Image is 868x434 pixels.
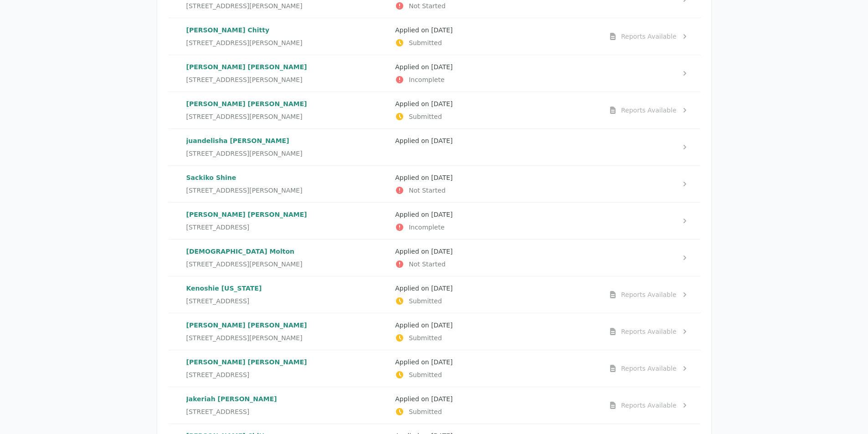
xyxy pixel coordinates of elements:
span: [STREET_ADDRESS][PERSON_NAME] [186,333,303,342]
span: [STREET_ADDRESS][PERSON_NAME] [186,112,303,121]
p: Sackiko Shine [186,173,388,182]
p: Applied on [395,173,597,182]
p: Applied on [395,26,597,35]
div: Reports Available [621,32,677,41]
a: [PERSON_NAME] [PERSON_NAME][STREET_ADDRESS][PERSON_NAME]Applied on [DATE]SubmittedReports Available [168,313,700,350]
p: [PERSON_NAME] [PERSON_NAME] [186,321,388,330]
p: Applied on [395,247,597,256]
p: Incomplete [395,75,597,84]
a: [PERSON_NAME] [PERSON_NAME][STREET_ADDRESS]Applied on [DATE]SubmittedReports Available [168,350,700,387]
p: juandelisha [PERSON_NAME] [186,136,388,145]
span: [STREET_ADDRESS] [186,296,250,306]
a: [DEMOGRAPHIC_DATA] Molton[STREET_ADDRESS][PERSON_NAME]Applied on [DATE]Not Started [168,240,700,276]
span: [STREET_ADDRESS] [186,223,250,232]
time: [DATE] [431,100,452,107]
div: Reports Available [621,327,677,336]
a: Sackiko Shine[STREET_ADDRESS][PERSON_NAME]Applied on [DATE]Not Started [168,166,700,202]
p: Incomplete [395,223,597,232]
p: Submitted [395,38,597,47]
time: [DATE] [431,285,452,292]
span: [STREET_ADDRESS][PERSON_NAME] [186,260,303,269]
a: Kenoshie [US_STATE][STREET_ADDRESS]Applied on [DATE]SubmittedReports Available [168,276,700,313]
p: Applied on [395,284,597,293]
time: [DATE] [431,211,452,218]
p: Applied on [395,394,597,403]
p: Applied on [395,99,597,108]
time: [DATE] [431,395,452,403]
time: [DATE] [431,26,452,34]
p: Not Started [395,1,597,10]
p: Applied on [395,321,597,330]
time: [DATE] [431,137,452,144]
div: Reports Available [621,401,677,410]
span: [STREET_ADDRESS][PERSON_NAME] [186,186,303,195]
p: [PERSON_NAME] [PERSON_NAME] [186,99,388,108]
p: [PERSON_NAME] [PERSON_NAME] [186,62,388,71]
p: [PERSON_NAME] [PERSON_NAME] [186,357,388,367]
a: [PERSON_NAME] Chitty[STREET_ADDRESS][PERSON_NAME]Applied on [DATE]SubmittedReports Available [168,18,700,55]
span: [STREET_ADDRESS][PERSON_NAME] [186,75,303,84]
p: Applied on [395,62,597,71]
a: [PERSON_NAME] [PERSON_NAME][STREET_ADDRESS][PERSON_NAME]Applied on [DATE]Incomplete [168,55,700,92]
span: [STREET_ADDRESS] [186,370,250,379]
a: [PERSON_NAME] [PERSON_NAME][STREET_ADDRESS]Applied on [DATE]Incomplete [168,203,700,239]
time: [DATE] [431,248,452,255]
p: Kenoshie [US_STATE] [186,284,388,293]
p: Submitted [395,370,597,379]
p: Not Started [395,260,597,269]
span: [STREET_ADDRESS][PERSON_NAME] [186,38,303,47]
p: Submitted [395,407,597,416]
p: [DEMOGRAPHIC_DATA] Molton [186,247,388,256]
span: [STREET_ADDRESS][PERSON_NAME] [186,1,303,10]
a: juandelisha [PERSON_NAME][STREET_ADDRESS][PERSON_NAME]Applied on [DATE] [168,129,700,165]
p: Not Started [395,186,597,195]
div: Reports Available [621,290,677,299]
time: [DATE] [431,358,452,366]
time: [DATE] [431,174,452,181]
time: [DATE] [431,63,452,71]
p: Applied on [395,357,597,367]
a: [PERSON_NAME] [PERSON_NAME][STREET_ADDRESS][PERSON_NAME]Applied on [DATE]SubmittedReports Available [168,92,700,128]
p: [PERSON_NAME] [PERSON_NAME] [186,210,388,219]
p: Submitted [395,333,597,342]
time: [DATE] [431,322,452,329]
div: Reports Available [621,364,677,373]
p: Jakeriah [PERSON_NAME] [186,394,388,403]
p: Applied on [395,136,597,145]
p: Applied on [395,210,597,219]
p: [PERSON_NAME] Chitty [186,26,388,35]
a: Jakeriah [PERSON_NAME][STREET_ADDRESS]Applied on [DATE]SubmittedReports Available [168,387,700,424]
span: [STREET_ADDRESS][PERSON_NAME] [186,149,303,158]
p: Submitted [395,112,597,121]
span: [STREET_ADDRESS] [186,407,250,416]
div: Reports Available [621,106,677,115]
p: Submitted [395,296,597,306]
